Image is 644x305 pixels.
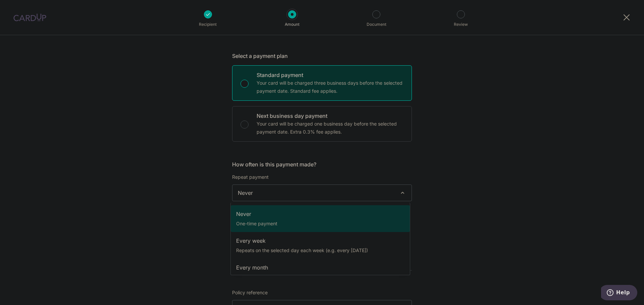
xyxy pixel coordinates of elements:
[236,221,277,226] small: One-time payment
[257,120,404,136] p: Your card will be charged one business day before the selected payment date. Extra 0.3% fee applies.
[236,237,405,245] p: Every week
[236,247,368,253] small: Repeats on the selected day each week (e.g. every [DATE])
[236,210,405,218] p: Never
[601,285,637,302] iframe: Opens a widget where you can find more information
[232,160,412,168] h5: How often is this payment made?
[436,21,486,28] p: Review
[267,21,317,28] p: Amount
[13,13,46,21] img: CardUp
[232,174,269,180] label: Repeat payment
[183,21,233,28] p: Recipient
[352,21,401,28] p: Document
[257,71,404,79] p: Standard payment
[257,79,404,95] p: Your card will be charged three business days before the selected payment date. Standard fee appl...
[232,289,268,296] label: Policy reference
[236,263,405,272] p: Every month
[232,52,412,60] h5: Select a payment plan
[257,112,404,120] p: Next business day payment
[232,185,412,201] span: Never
